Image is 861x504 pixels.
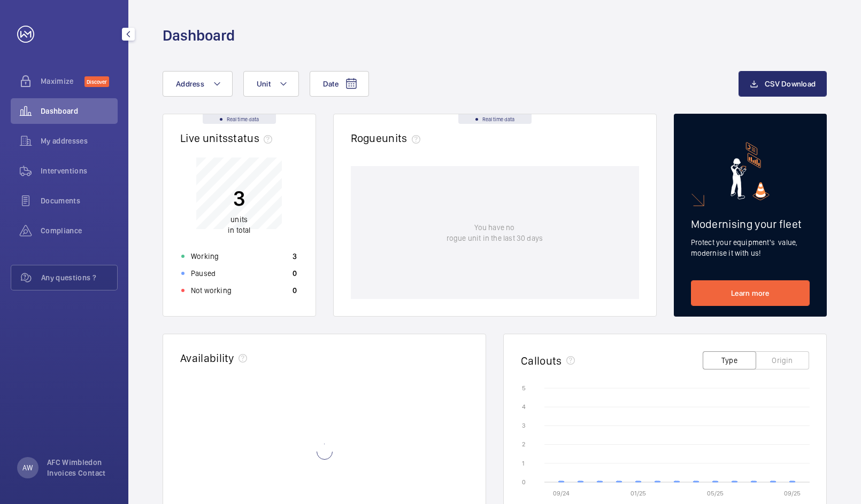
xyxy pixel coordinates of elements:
[382,131,425,145] span: units
[765,80,816,88] span: CSV Download
[47,457,111,478] p: AFC Wimbledon Invoices Contact
[228,131,276,145] span: status
[41,136,118,146] span: My addresses
[41,106,118,116] span: Dashboard
[731,142,770,200] img: marketing-card.svg
[522,384,526,392] text: 5
[784,490,801,497] text: 09/25
[163,71,233,97] button: Address
[351,131,425,145] h2: Rogue
[293,251,297,262] p: 3
[707,490,724,497] text: 05/25
[22,462,33,473] p: AW
[522,440,525,448] text: 2
[691,237,810,258] p: Protect your equipment's value, modernise it with us!
[191,285,232,296] p: Not working
[447,222,543,243] p: You have no rogue unit in the last 30 days
[756,351,809,369] button: Origin
[228,214,250,235] p: in total
[41,272,117,283] span: Any questions ?
[739,71,827,97] button: CSV Download
[228,185,250,211] p: 3
[41,166,118,176] span: Interventions
[180,351,234,365] h2: Availability
[553,490,570,497] text: 09/24
[191,268,216,279] p: Paused
[163,26,235,45] h1: Dashboard
[84,76,109,87] span: Discover
[41,225,118,236] span: Compliance
[176,80,204,88] span: Address
[243,71,299,97] button: Unit
[522,460,525,467] text: 1
[323,80,339,88] span: Date
[180,131,276,145] h2: Live units
[293,285,297,296] p: 0
[203,114,276,124] div: Real time data
[631,490,646,497] text: 01/25
[522,422,526,429] text: 3
[257,80,271,88] span: Unit
[230,215,248,224] span: units
[522,403,526,411] text: 4
[41,76,84,86] span: Maximize
[703,351,756,369] button: Type
[691,280,810,306] a: Learn more
[522,478,526,486] text: 0
[521,354,562,367] h2: Callouts
[191,251,219,262] p: Working
[458,114,532,124] div: Real time data
[691,217,810,231] h2: Modernising your fleet
[310,71,369,97] button: Date
[41,195,118,206] span: Documents
[293,268,297,279] p: 0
